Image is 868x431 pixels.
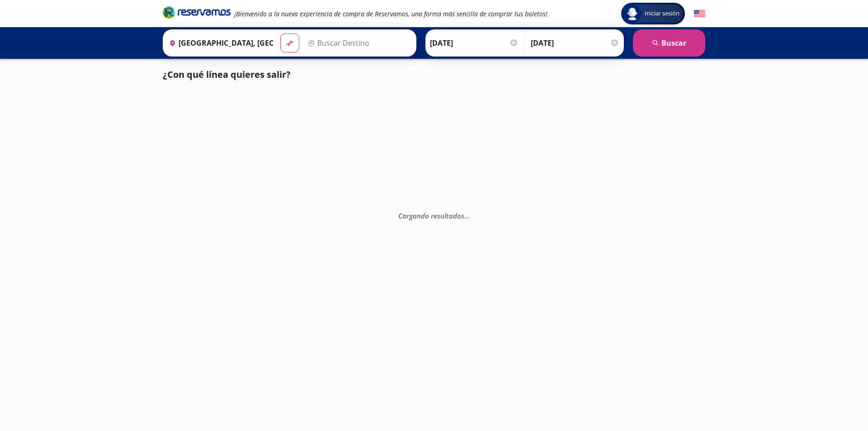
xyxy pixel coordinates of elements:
[234,9,547,18] em: ¡Bienvenido a la nueva experiencia de compra de Reservamos, una forma más sencilla de comprar tus...
[531,32,619,54] input: Opcional
[165,32,273,54] input: Buscar Origen
[163,5,231,22] a: Brand Logo
[468,211,470,220] span: .
[694,8,705,19] button: English
[398,211,470,220] em: Cargando resultados
[464,211,466,220] span: .
[466,211,468,220] span: .
[163,5,231,19] i: Brand Logo
[163,68,291,81] p: ¿Con qué línea quieres salir?
[633,29,705,57] button: Buscar
[304,32,412,54] input: Buscar Destino
[641,9,683,18] span: Iniciar sesión
[430,32,519,54] input: Elegir Fecha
